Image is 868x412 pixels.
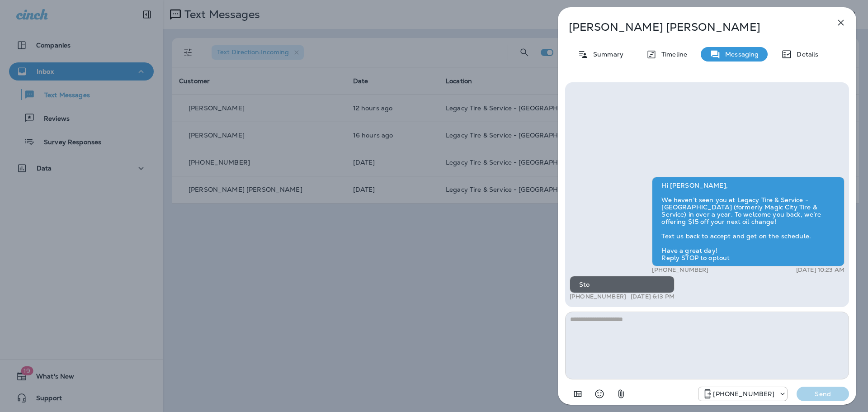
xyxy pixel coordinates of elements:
[652,177,844,266] div: Hi [PERSON_NAME], We haven’t seen you at Legacy Tire & Service - [GEOGRAPHIC_DATA] (formerly Magi...
[721,51,759,58] p: Messaging
[652,266,708,274] p: [PHONE_NUMBER]
[796,266,844,274] p: [DATE] 10:23 AM
[590,385,609,403] button: Select an emoji
[570,276,675,293] div: Sto
[657,51,687,58] p: Timeline
[589,51,623,58] p: Summary
[569,385,587,403] button: Add in a premade template
[569,21,816,33] p: [PERSON_NAME] [PERSON_NAME]
[698,388,787,399] div: +1 (205) 606-2088
[792,51,818,58] p: Details
[570,293,626,300] p: [PHONE_NUMBER]
[631,293,675,300] p: [DATE] 6:13 PM
[713,390,774,398] p: [PHONE_NUMBER]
